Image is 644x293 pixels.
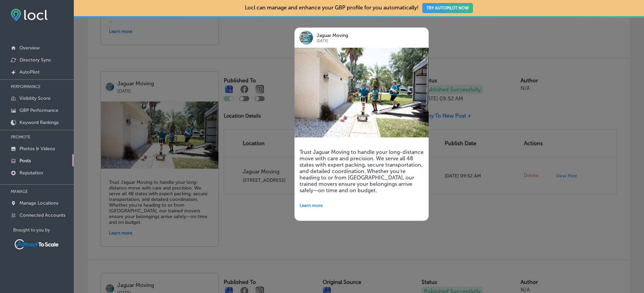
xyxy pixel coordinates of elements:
p: Connected Accounts [19,212,65,218]
p: Photos & Videos [19,146,55,152]
p: Overview [19,45,40,51]
img: Attract To Scale [13,238,60,251]
h5: Trust Jaguar Moving to handle your long-distance move with care and precision. We serve all 48 st... [300,149,424,194]
img: 1758531565809a4565-832b-423a-920c-c23a77a0f9df_2025-09-21.jpg [294,48,429,137]
button: TRY AUTOPILOT NOW [422,3,473,13]
p: AutoPilot [19,69,40,75]
p: Visibility Score [19,95,51,101]
p: Jaguar Moving [317,33,410,38]
p: Brought to you by [13,227,74,233]
img: fda3e92497d09a02dc62c9cd864e3231.png [11,9,48,21]
p: [DATE] [317,38,410,44]
span: Learn more [300,203,323,208]
p: Reputation [19,170,43,176]
a: Learn more [300,199,424,212]
img: logo [300,31,313,44]
p: Directory Sync [19,57,51,63]
p: Manage Locations [19,200,58,206]
p: GBP Performance [19,108,58,113]
p: Posts [19,158,31,164]
p: Keyword Rankings [19,120,59,125]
